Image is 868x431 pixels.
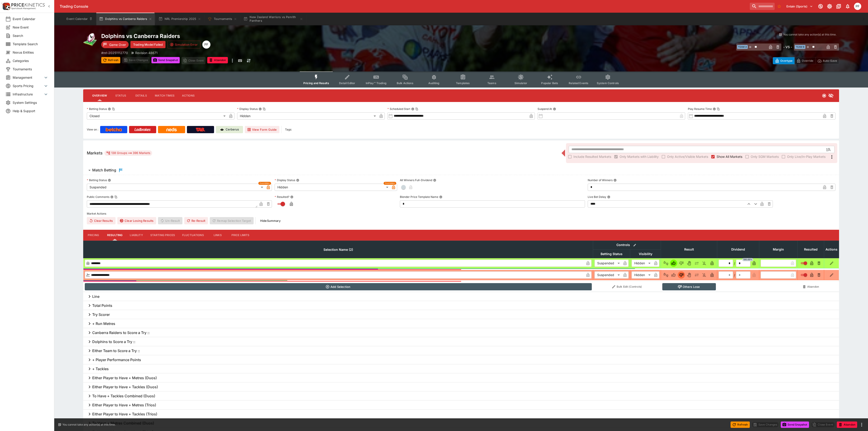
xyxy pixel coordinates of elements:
[541,81,558,85] span: Popular Bets
[339,81,355,85] span: Detail Editor
[815,57,839,64] button: Auto-Save
[110,195,113,199] button: Public CommentsCopy To Clipboard
[237,107,258,111] p: Display Status
[92,367,109,371] h6: + Tackles
[569,81,588,85] span: Related Events
[787,154,826,159] span: Only Live/In-Play Markets
[275,184,390,191] div: Hidden
[13,109,49,113] span: Help & Support
[573,154,611,159] span: Include Resulted Markets
[701,271,708,279] button: Eliminated In Play
[117,217,156,224] button: Clear Losing Results
[835,2,843,10] button: Documentation
[92,376,157,380] h6: Either Player to Have + Metres (Duos)
[207,58,228,62] span: Mark an event as closed and abandoned.
[667,154,708,159] span: Only Active/Visible Markets
[713,107,716,111] button: Play Resume TimeCopy To Clipboard
[85,283,592,290] button: Add Selection
[661,241,717,258] th: Result
[202,40,210,49] div: Peter Fairgrieve
[387,107,410,111] p: Scheduled Start
[859,422,864,427] button: more
[773,57,795,64] button: Overtype
[92,330,150,335] h6: Canberra Raiders to Score a Try ::
[717,154,742,159] span: Show All Markets
[780,58,793,63] p: Overtype
[87,107,107,111] p: Betting Status
[783,33,836,37] p: You cannot take any action(s) at this time.
[114,195,118,199] button: Copy To Clipboard
[92,348,140,353] h6: Either Team to Score a Try ::
[62,423,116,427] p: You cannot take any action(s) at this time.
[634,251,657,257] span: Visibility
[837,422,857,426] span: Mark an event as closed and abandoned.
[828,93,834,98] svg: Hidden
[226,127,239,132] p: Cerberus
[428,81,439,85] span: Auditing
[731,422,750,428] button: Refresh
[111,90,131,101] button: Status
[594,260,621,267] div: Suspended
[147,230,179,241] button: Starting Prices
[92,303,112,308] h6: Total Points
[230,57,235,64] button: more
[588,178,613,182] p: Number of Winners
[13,33,49,38] span: Search
[112,107,115,111] button: Copy To Clipboard
[205,13,240,25] button: Tournaments
[207,57,228,63] button: Abandon
[60,4,748,9] div: Trading Console
[588,195,606,199] p: Live Bet Delay
[166,128,177,131] img: Neds
[106,128,122,131] img: Betcha
[717,241,759,258] th: Dividend
[318,247,358,252] span: Selection Name (2)
[594,271,621,279] div: Suspended
[456,81,470,85] span: Templates
[620,154,659,159] span: Only Markets with Liability
[662,271,670,279] button: Not Set
[854,3,861,10] div: Peter Fairgrieve
[823,58,837,63] p: Auto-Save
[179,230,208,241] button: Fluctuations
[208,230,228,241] button: Links
[87,126,98,133] label: View on :
[184,217,208,224] button: Re-Result
[385,182,395,185] span: Overridden
[13,92,43,97] span: Infrastructure
[397,81,413,85] span: Bulk Actions
[259,107,262,111] button: Display StatusCopy To Clipboard
[92,321,115,326] h6: + Run Metres
[685,260,693,267] button: Void
[13,83,43,88] span: Sports Pricing
[717,107,720,111] button: Copy To Clipboard
[607,195,610,199] button: Live Bet Delay
[104,230,126,241] button: Resulting
[237,112,377,120] div: Hidden
[196,128,205,131] img: TabNZ
[87,112,227,120] div: Closed
[151,90,178,101] button: Match Times
[794,57,815,64] button: Override
[134,128,151,131] img: Ladbrokes
[822,93,826,98] svg: Closed
[151,57,180,63] button: Send Snapshot
[781,422,809,428] button: Send Snapshot
[553,107,556,111] button: Suspend At
[597,81,619,85] span: System Controls
[415,107,418,111] button: Copy To Clipboard
[87,184,265,191] div: Suspended
[11,3,45,7] img: PriceKinetics
[87,150,103,156] h5: Markets
[167,41,200,48] button: Simulation Error
[87,178,107,182] p: Betting Status
[156,13,204,25] button: NRL Premiership 2025
[101,33,470,40] h2: Copy To Clipboard
[693,271,700,279] button: Push
[263,107,266,111] button: Copy To Clipboard
[824,145,833,154] button: Open
[131,90,151,101] button: Details
[678,271,685,279] button: Lose
[737,45,748,49] span: Team A
[275,195,289,199] p: Resulted?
